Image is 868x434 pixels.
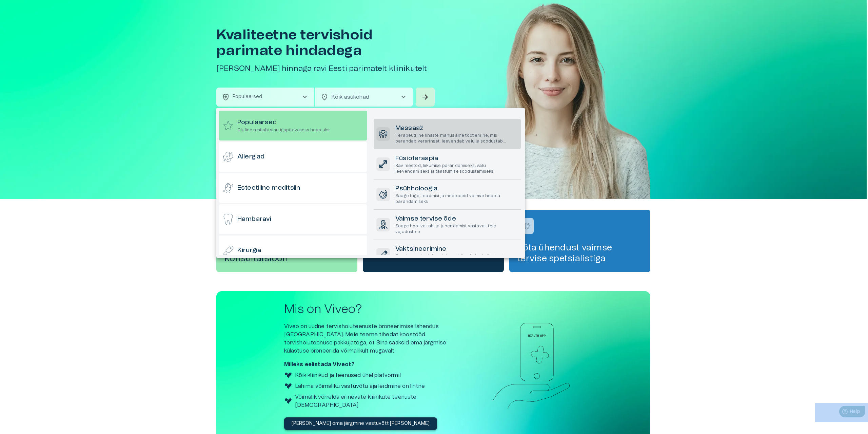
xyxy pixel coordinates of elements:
[237,127,330,133] p: Oluline arstiabi sinu igapäevaseks heaoluks
[237,215,271,224] h6: Hambaravi
[395,163,518,174] p: Ravimeetod, liikumise parandamiseks, valu leevendamiseks ja taastumise soodustamiseks.
[395,223,518,235] p: Saage hoolivat abi ja juhendamist vastavalt teie vajadustele
[237,246,261,255] h6: Kirurgia
[395,193,518,205] p: Saage tuge, teadmisi ja meetodeid vaimse heaolu parandamiseks
[395,133,518,144] p: Terapeutiline lihaste manuaalne töötlemine, mis parandab vereringet, leevendab valu ja soodustab ...
[237,118,330,127] h6: Populaarsed
[395,184,518,193] h6: Psühholoogia
[395,154,518,163] h6: Füsioteraapia
[237,152,264,162] h6: Allergiad
[395,245,518,254] h6: Vaktsineerimine
[395,124,518,133] h6: Massaaž
[815,403,868,422] iframe: Help widget launcher
[395,253,518,265] p: Ennetav ravi, mis kasutab vaktsiine keha kaitsmiseks nakkushaiguste eest.
[395,214,518,224] h6: Vaimse tervise õde
[237,184,300,193] h6: Esteetiline meditsiin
